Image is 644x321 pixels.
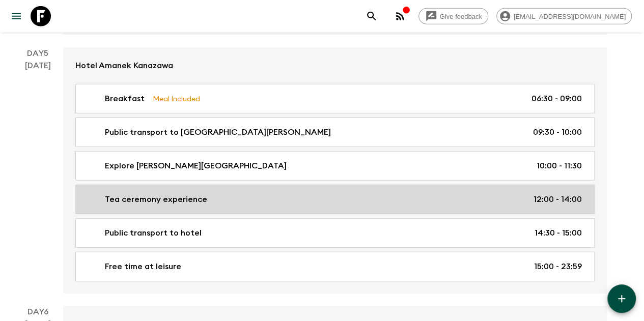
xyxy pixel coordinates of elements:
[361,6,382,26] button: search adventures
[534,193,582,206] p: 12:00 - 14:00
[533,126,582,138] p: 09:30 - 10:00
[508,13,631,20] span: [EMAIL_ADDRESS][DOMAIN_NAME]
[75,151,595,181] a: Explore [PERSON_NAME][GEOGRAPHIC_DATA]10:00 - 11:30
[75,252,595,281] a: Free time at leisure15:00 - 23:59
[105,227,202,239] p: Public transport to hotel
[12,306,63,318] p: Day 6
[534,260,582,273] p: 15:00 - 23:59
[75,84,595,113] a: BreakfastMeal Included06:30 - 09:00
[418,8,488,24] a: Give feedback
[75,60,173,72] p: Hotel Amanek Kanazawa
[12,47,63,60] p: Day 5
[105,260,181,273] p: Free time at leisure
[25,60,51,294] div: [DATE]
[75,185,595,214] a: Tea ceremony experience12:00 - 14:00
[105,93,145,105] p: Breakfast
[537,160,582,172] p: 10:00 - 11:30
[105,193,207,206] p: Tea ceremony experience
[63,47,607,84] a: Hotel Amanek Kanazawa
[75,218,595,248] a: Public transport to hotel14:30 - 15:00
[105,126,331,138] p: Public transport to [GEOGRAPHIC_DATA][PERSON_NAME]
[535,227,582,239] p: 14:30 - 15:00
[75,118,595,147] a: Public transport to [GEOGRAPHIC_DATA][PERSON_NAME]09:30 - 10:00
[6,6,26,26] button: menu
[531,93,582,105] p: 06:30 - 09:00
[105,160,287,172] p: Explore [PERSON_NAME][GEOGRAPHIC_DATA]
[434,13,488,20] span: Give feedback
[153,93,200,104] p: Meal Included
[496,8,632,24] div: [EMAIL_ADDRESS][DOMAIN_NAME]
